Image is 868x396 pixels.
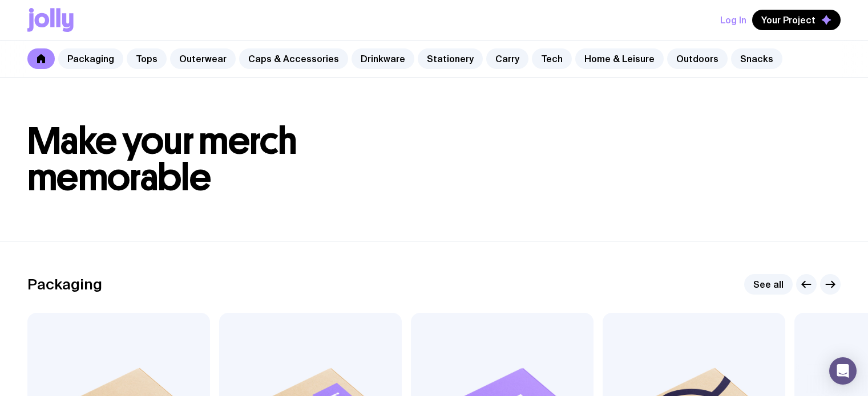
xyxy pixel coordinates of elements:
a: Outdoors [667,48,728,69]
a: See all [744,274,793,295]
div: Open Intercom Messenger [829,357,857,385]
a: Snacks [731,48,782,69]
button: Your Project [752,10,841,30]
a: Tops [127,48,167,69]
a: Tech [532,48,572,69]
a: Drinkware [352,48,414,69]
a: Carry [486,48,528,69]
a: Stationery [418,48,483,69]
span: Your Project [761,14,815,26]
a: Home & Leisure [575,48,664,69]
a: Packaging [58,48,123,69]
a: Caps & Accessories [239,48,348,69]
span: Make your merch memorable [27,119,297,200]
a: Outerwear [170,48,236,69]
h2: Packaging [27,276,102,293]
button: Log In [720,10,746,30]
